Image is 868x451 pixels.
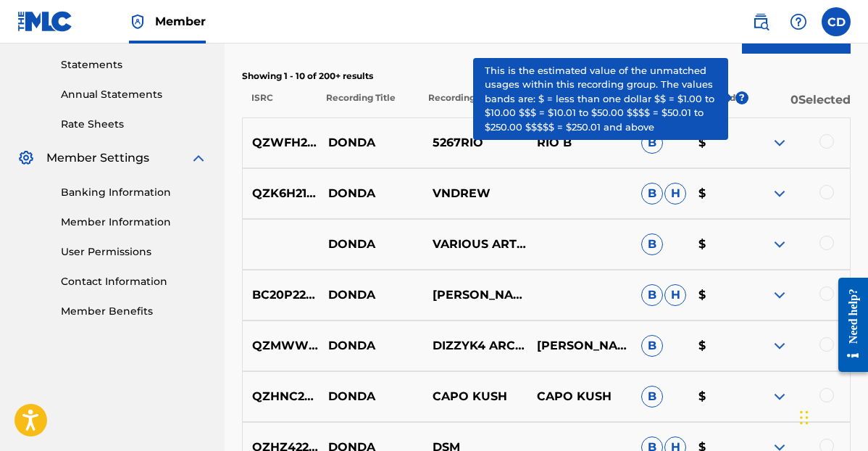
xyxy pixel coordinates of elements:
p: $ [688,286,746,304]
p: $ [688,337,746,355]
span: B [641,183,663,204]
p: $ [688,236,746,253]
p: ISRC [242,91,317,117]
span: B [641,335,663,357]
p: VNDREW [423,185,527,202]
p: Recording Artist [419,91,521,117]
a: Member Information [61,215,207,230]
p: Recording Title [317,91,419,117]
p: QZMWW2126831 [243,337,319,355]
a: Member Benefits [61,304,207,319]
p: [PERSON_NAME], [PERSON_NAME] [527,337,632,355]
img: expand [771,388,788,405]
iframe: Chat Widget [796,381,868,451]
p: QZHNC2350253 [243,388,319,405]
a: User Permissions [61,244,207,260]
p: 5267RIO [423,134,527,152]
a: Statements [61,57,207,73]
p: Showing 1 - 10 of 200+ results [242,70,851,83]
p: Estimated Value [689,91,735,117]
p: RIO B [527,134,632,152]
p: DONDA [319,286,423,304]
img: expand [771,286,788,304]
span: ? [735,91,748,104]
img: Member Settings [17,149,35,167]
img: Top Rightsholder [129,13,146,30]
span: ? [667,91,680,104]
p: $ [688,388,746,405]
p: Source [633,91,665,117]
p: $ [688,134,746,152]
a: Annual Statements [61,87,207,102]
img: expand [771,185,788,202]
a: Banking Information [61,185,207,200]
span: Member [155,13,206,30]
iframe: Resource Center [827,265,868,384]
img: expand [190,149,207,167]
img: MLC Logo [17,11,73,32]
span: H [664,183,686,204]
img: search [752,13,769,30]
img: expand [771,337,788,355]
p: CAPO KUSH [423,388,527,405]
p: CAPO KUSH [527,388,632,405]
p: QZWFH2301474 [243,134,319,152]
div: User Menu [822,7,851,36]
span: H [664,284,686,306]
p: DONDA [319,388,423,405]
img: expand [771,134,788,152]
p: DONDA [319,185,423,202]
p: QZK6H2102569 [243,185,319,202]
p: BC20P2200229 [243,286,319,304]
span: B [641,386,663,407]
p: $ [688,185,746,202]
img: expand [771,236,788,253]
span: B [641,233,663,255]
p: 0 Selected [748,91,851,117]
span: Member Settings [46,149,149,167]
a: Rate Sheets [61,117,207,132]
a: Contact Information [61,274,207,289]
div: Help [784,7,813,36]
p: [PERSON_NAME] AGYO [423,286,527,304]
img: help [790,13,807,30]
a: Public Search [746,7,775,36]
p: DIZZYK4 ARCHIVE [423,337,527,355]
div: Drag [800,396,809,439]
p: VARIOUS ARTISTS [423,236,527,253]
p: Writer(s) [521,91,623,117]
span: B [641,284,663,306]
p: DONDA [319,134,423,152]
p: DONDA [319,337,423,355]
p: DONDA [319,236,423,253]
span: B [641,132,663,154]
